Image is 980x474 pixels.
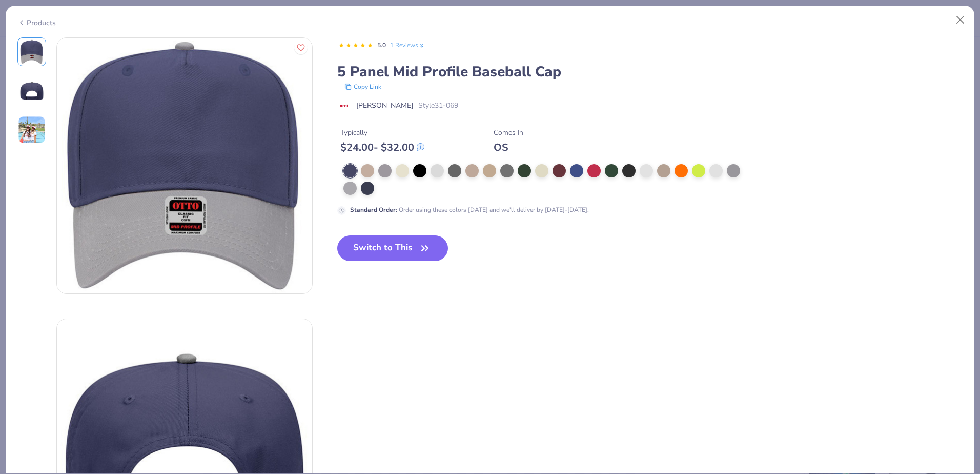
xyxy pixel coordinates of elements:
span: Style 31-069 [418,100,458,111]
div: Typically [340,127,424,138]
div: Order using these colors [DATE] and we'll deliver by [DATE]-[DATE]. [350,205,589,214]
span: [PERSON_NAME] [356,100,413,111]
div: 5.0 Stars [338,37,373,54]
img: Front [57,38,312,293]
div: OS [494,141,523,154]
a: 1 Reviews [390,41,425,50]
div: Products [17,17,56,28]
div: 5 Panel Mid Profile Baseball Cap [337,62,963,82]
div: Comes In [494,127,523,138]
img: Back [19,78,44,103]
button: copy to clipboard [341,82,384,92]
strong: Standard Order : [350,206,397,214]
div: $ 24.00 - $ 32.00 [340,141,424,154]
button: Switch to This [337,235,448,261]
img: brand logo [337,102,351,110]
img: User generated content [18,116,46,144]
button: Like [294,41,308,54]
span: 5.0 [377,41,386,49]
button: Close [951,10,970,30]
img: Front [19,39,44,64]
